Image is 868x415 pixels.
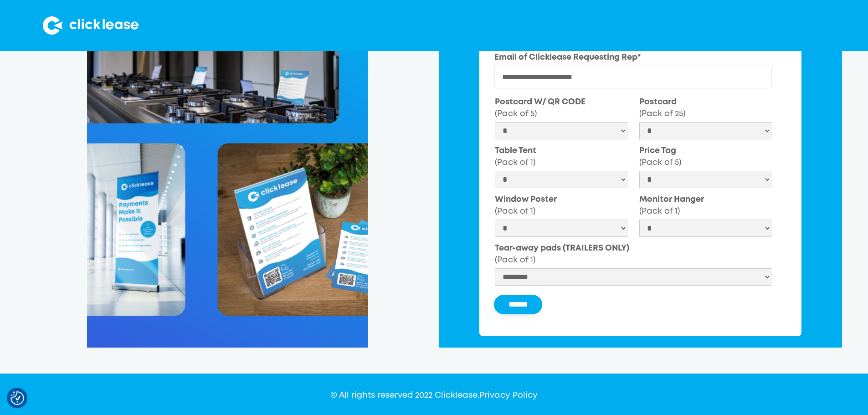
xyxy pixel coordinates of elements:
[495,194,627,217] label: Window Poster
[495,159,535,166] span: (Pack of 1)
[639,208,680,215] span: (Pack of 1)
[10,391,24,405] img: Revisit consent button
[639,159,681,166] span: (Pack of 5)
[495,110,537,118] span: (Pack of 5)
[479,392,538,399] a: Privacy Policy
[639,96,772,120] label: Postcard
[495,96,627,120] label: Postcard W/ QR CODE
[10,391,24,405] button: Consent Preferences
[639,145,772,169] label: Price Tag
[495,145,627,169] label: Table Tent
[495,256,535,264] span: (Pack of 1)
[330,389,538,401] div: © All rights reserved 2022 Clicklease.
[639,194,772,217] label: Monitor Hanger
[43,16,139,35] img: Clicklease logo
[495,242,771,266] label: Tear-away pads (TRAILERS ONLY)
[639,110,685,118] span: (Pack of 25)
[494,51,772,63] label: Email of Clicklease Requesting Rep*
[495,208,535,215] span: (Pack of 1)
